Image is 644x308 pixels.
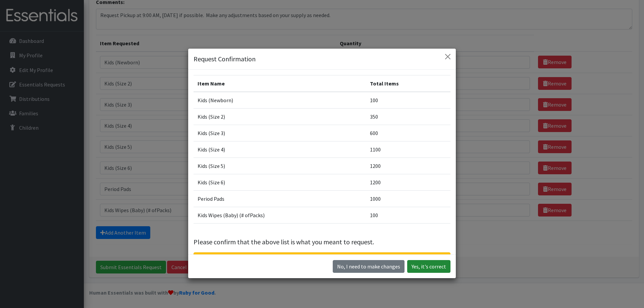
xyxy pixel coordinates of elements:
[333,260,405,273] button: No I need to make changes
[366,158,450,174] td: 1200
[366,125,450,141] td: 600
[366,174,450,190] td: 1200
[442,51,453,62] button: Close
[194,75,366,92] th: Item Name
[194,174,366,190] td: Kids (Size 6)
[366,92,450,109] td: 100
[366,207,450,223] td: 100
[194,207,366,223] td: Kids Wipes (Baby) (# ofPacks)
[194,252,450,269] div: You are ordering total items, are you sure?
[366,75,450,92] th: Total Items
[366,190,450,207] td: 1000
[194,158,366,174] td: Kids (Size 5)
[194,190,366,207] td: Period Pads
[194,237,450,247] p: Please confirm that the above list is what you meant to request.
[194,54,256,64] h5: Request Confirmation
[194,92,366,109] td: Kids (Newborn)
[407,260,450,273] button: Yes, it's correct
[194,108,366,125] td: Kids (Size 2)
[194,141,366,158] td: Kids (Size 4)
[194,125,366,141] td: Kids (Size 3)
[366,141,450,158] td: 1100
[366,108,450,125] td: 350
